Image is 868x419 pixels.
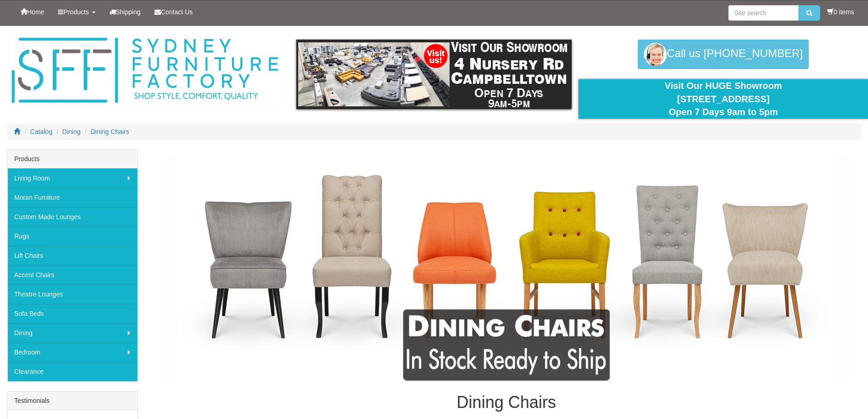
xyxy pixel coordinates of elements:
div: Visit Our HUGE Showroom [STREET_ADDRESS] Open 7 Days 9am to 5pm [585,79,861,119]
a: Catalog [30,128,52,135]
a: Accent Chairs [7,265,137,285]
input: Site search [728,5,799,21]
a: Rugs [7,227,137,246]
img: showroom.gif [296,40,572,109]
a: Dining [7,323,137,343]
h1: Dining Chairs [152,393,861,412]
div: Products [7,150,137,169]
div: Testimonials [7,391,137,410]
li: 0 items [827,7,854,17]
a: Lift Chairs [7,246,137,265]
a: Home [14,0,51,23]
a: Custom Made Lounges [7,207,137,227]
span: Shipping [116,8,141,16]
a: Dining [62,128,81,135]
img: Sydney Furniture Factory [7,35,283,106]
a: Clearance [7,362,137,381]
span: Products [63,8,89,16]
a: Dining Chairs [91,128,129,135]
a: Products [51,0,102,23]
a: Theatre Lounges [7,285,137,304]
a: Moran Furniture [7,188,137,207]
a: Living Room [7,169,137,188]
a: Sofa Beds [7,304,137,323]
a: Bedroom [7,343,137,362]
img: Dining Chairs [162,154,851,384]
span: Contact Us [161,8,193,16]
a: Contact Us [148,0,199,23]
a: Shipping [102,0,148,23]
span: Home [27,8,44,16]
